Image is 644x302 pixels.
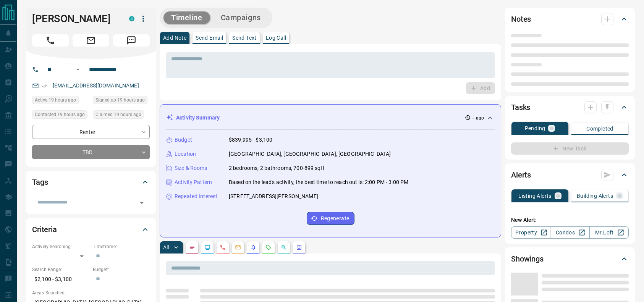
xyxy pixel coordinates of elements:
[53,82,139,89] a: [EMAIL_ADDRESS][DOMAIN_NAME]
[266,35,286,40] p: Log Call
[175,192,217,200] p: Repeated Interest
[32,173,150,191] div: Tags
[189,244,195,250] svg: Notes
[196,35,223,40] p: Send Email
[32,34,69,47] span: Call
[511,169,531,181] h2: Alerts
[175,136,192,144] p: Budget
[586,126,613,131] p: Completed
[95,96,145,104] span: Signed up 19 hours ago
[229,178,408,186] p: Based on the lead's activity, the best time to reach out is: 2:00 PM - 3:00 PM
[32,110,89,121] div: Thu Aug 14 2025
[113,34,150,47] span: Message
[589,226,629,239] a: Mr.Loft
[32,243,89,250] p: Actively Searching:
[213,11,269,24] button: Campaigns
[175,178,212,186] p: Activity Pattern
[511,216,629,224] p: New Alert:
[93,110,150,121] div: Thu Aug 14 2025
[525,126,545,131] p: Pending
[73,34,109,47] span: Email
[511,101,530,113] h2: Tasks
[32,125,150,139] div: Renter
[176,114,220,122] p: Activity Summary
[42,83,47,89] svg: Email Verified
[93,96,150,107] div: Thu Aug 14 2025
[229,136,272,144] p: $839,995 - $3,100
[32,289,150,296] p: Areas Searched:
[175,164,207,172] p: Size & Rooms
[281,244,287,250] svg: Opportunities
[35,96,76,104] span: Active 19 hours ago
[511,253,544,265] h2: Showings
[229,192,318,200] p: [STREET_ADDRESS][PERSON_NAME]
[136,197,147,208] button: Open
[32,273,89,286] p: $2,100 - $3,100
[73,65,83,74] button: Open
[32,13,118,25] h1: [PERSON_NAME]
[95,111,141,118] span: Claimed 19 hours ago
[35,111,85,118] span: Contacted 19 hours ago
[250,244,256,250] svg: Listing Alerts
[577,193,613,199] p: Building Alerts
[472,115,484,121] p: -- ago
[163,35,186,40] p: Add Note
[511,166,629,184] div: Alerts
[204,244,210,250] svg: Lead Browsing Activity
[265,244,272,250] svg: Requests
[93,266,150,273] p: Budget:
[166,111,495,125] div: Activity Summary-- ago
[511,13,531,25] h2: Notes
[32,220,150,239] div: Criteria
[32,145,150,159] div: TBD
[511,250,629,268] div: Showings
[296,244,302,250] svg: Agent Actions
[235,244,241,250] svg: Emails
[220,244,226,250] svg: Calls
[518,193,552,199] p: Listing Alerts
[307,212,354,225] button: Regenerate
[32,96,89,107] div: Thu Aug 14 2025
[511,10,629,28] div: Notes
[129,16,134,21] div: condos.ca
[232,35,257,40] p: Send Text
[511,226,550,239] a: Property
[511,98,629,116] div: Tasks
[32,266,89,273] p: Search Range:
[175,150,196,158] p: Location
[163,245,169,250] p: All
[32,223,57,236] h2: Criteria
[93,243,150,250] p: Timeframe:
[229,164,325,172] p: 2 bedrooms, 2 bathrooms, 700-899 sqft
[229,150,391,158] p: [GEOGRAPHIC_DATA], [GEOGRAPHIC_DATA], [GEOGRAPHIC_DATA]
[32,176,48,188] h2: Tags
[550,226,589,239] a: Condos
[163,11,210,24] button: Timeline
